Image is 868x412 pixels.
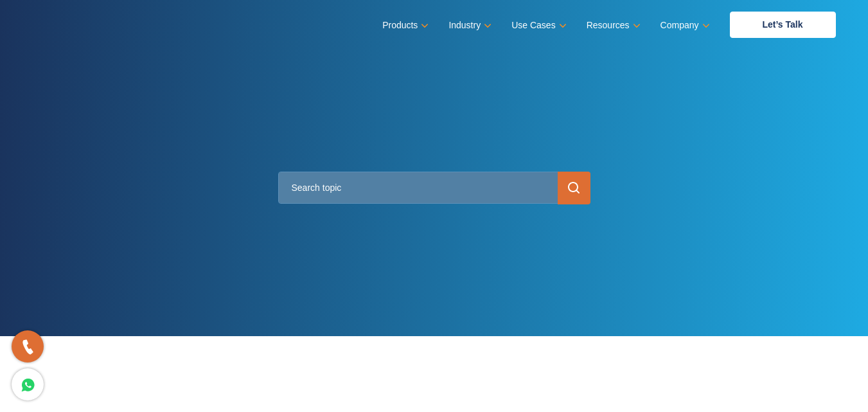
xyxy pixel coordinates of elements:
[278,172,590,204] input: Search topic
[511,16,563,35] a: Use Cases
[660,16,707,35] a: Company
[730,12,836,38] a: Let’s Talk
[558,172,590,204] input: submit
[587,16,638,35] a: Resources
[448,16,489,35] a: Industry
[382,16,426,35] a: Products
